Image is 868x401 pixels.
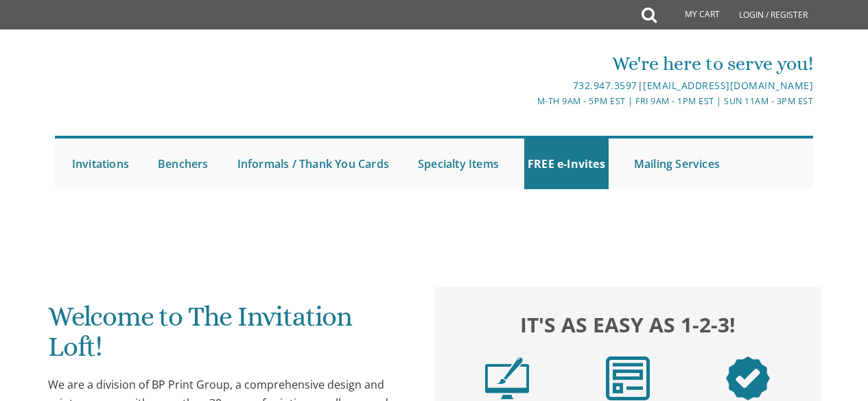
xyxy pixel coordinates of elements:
img: step2.png [606,356,650,400]
div: M-Th 9am - 5pm EST | Fri 9am - 1pm EST | Sun 11am - 3pm EST [308,94,813,108]
a: FREE e-Invites [524,138,609,189]
a: Invitations [69,138,132,189]
img: step1.png [485,356,529,400]
a: Informals / Thank You Cards [234,138,392,189]
a: Mailing Services [631,138,723,189]
h2: It's as easy as 1-2-3! [447,309,808,339]
div: We're here to serve you! [308,50,813,77]
a: Specialty Items [414,138,502,189]
a: 732.947.3597 [573,79,637,92]
h1: Welcome to The Invitation Loft! [48,302,410,372]
a: [EMAIL_ADDRESS][DOMAIN_NAME] [643,79,813,92]
div: | [308,77,813,94]
img: step3.png [726,356,770,400]
a: Benchers [154,138,212,189]
a: My Cart [655,1,729,29]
